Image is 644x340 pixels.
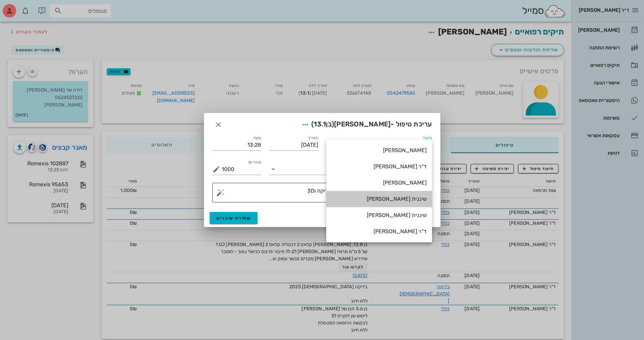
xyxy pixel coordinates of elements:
span: 13.1 [314,120,326,128]
div: ד"ר [PERSON_NAME] [332,228,427,235]
div: [PERSON_NAME] [332,147,427,153]
button: שמירת שינויים [210,212,258,224]
div: ד"ר [PERSON_NAME] [332,163,427,170]
span: [PERSON_NAME] [334,120,390,128]
label: מחיר ₪ [248,160,261,165]
span: שמירת שינויים [216,215,251,221]
label: תיעוד [423,136,432,141]
div: [PERSON_NAME] [332,179,427,186]
span: עריכת טיפול - [299,119,432,131]
div: תיעוד [326,140,432,150]
div: שיננית [PERSON_NAME] [332,212,427,218]
button: מחיר ₪ appended action [212,165,220,173]
span: (בן ) [311,120,334,128]
label: שעה [254,136,261,141]
div: שיננית [PERSON_NAME] [332,196,427,202]
label: תאריך [307,136,318,141]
